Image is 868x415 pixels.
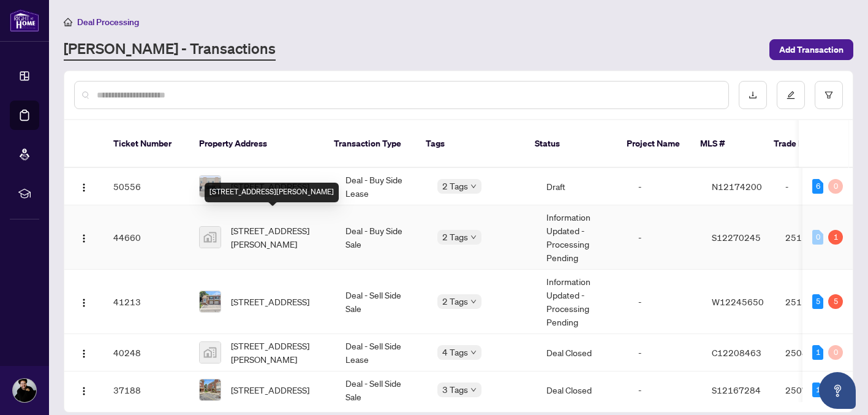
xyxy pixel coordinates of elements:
th: MLS # [690,120,764,168]
span: 2 Tags [442,294,468,308]
td: - [628,334,702,371]
span: down [470,183,477,189]
span: down [470,234,477,240]
img: Profile Icon [13,379,36,402]
th: Ticket Number [104,120,189,168]
span: Deal Processing [77,17,139,28]
span: down [470,349,477,356]
span: C12208463 [712,347,761,358]
td: Deal - Sell Side Sale [336,371,428,409]
td: - [628,168,702,205]
div: 1 [812,345,823,360]
td: 50556 [104,168,189,205]
span: edit [787,91,795,99]
div: 5 [828,294,843,309]
span: down [470,299,477,305]
span: [STREET_ADDRESS][PERSON_NAME] [231,224,326,251]
span: home [64,18,72,26]
td: - [628,205,702,270]
span: Add Transaction [779,40,843,59]
span: S12167284 [712,384,761,395]
button: Logo [74,292,94,311]
td: 40248 [104,334,189,371]
td: Deal Closed [537,334,628,371]
img: Logo [79,386,89,396]
th: Tags [416,120,525,168]
img: Logo [79,349,89,359]
div: 1 [828,230,843,245]
img: logo [10,9,39,32]
td: Deal Closed [537,371,628,409]
span: N12174200 [712,181,762,192]
span: [STREET_ADDRESS] [231,295,309,308]
img: thumbnail-img [200,227,221,248]
span: download [749,91,757,99]
td: 2511846 [776,205,861,270]
img: thumbnail-img [200,291,221,312]
div: 6 [812,179,823,194]
button: Open asap [819,372,856,409]
span: S12270245 [712,232,761,243]
td: - [628,270,702,334]
div: 0 [828,345,843,360]
td: Deal - Sell Side Sale [336,270,428,334]
img: thumbnail-img [200,379,221,400]
button: Logo [74,227,94,247]
button: Logo [74,343,94,362]
div: [STREET_ADDRESS][PERSON_NAME] [205,183,339,202]
td: 2508710 [776,334,861,371]
img: Logo [79,298,89,308]
td: 37188 [104,371,189,409]
button: download [739,81,767,109]
img: Logo [79,183,89,192]
img: thumbnail-img [200,342,221,363]
th: Status [525,120,617,168]
button: edit [777,81,805,109]
td: 2507427 [776,371,861,409]
a: [PERSON_NAME] - Transactions [64,39,276,61]
img: Logo [79,234,89,243]
th: Transaction Type [324,120,416,168]
td: - [628,371,702,409]
span: 3 Tags [442,383,468,397]
div: 0 [828,179,843,194]
span: down [470,387,477,393]
td: - [776,168,861,205]
span: 4 Tags [442,345,468,359]
td: 41213 [104,270,189,334]
div: 5 [812,294,823,309]
button: Logo [74,380,94,400]
th: Property Address [189,120,324,168]
th: Project Name [617,120,690,168]
div: 1 [812,383,823,397]
span: [STREET_ADDRESS] [231,383,309,397]
td: 44660 [104,205,189,270]
img: thumbnail-img [200,176,221,197]
div: 0 [812,230,823,245]
td: 2511119 [776,270,861,334]
td: Information Updated - Processing Pending [537,270,628,334]
span: [STREET_ADDRESS][PERSON_NAME] [231,339,326,366]
td: Deal - Buy Side Lease [336,168,428,205]
td: Deal - Buy Side Sale [336,205,428,270]
button: Add Transaction [769,39,853,60]
span: 2 Tags [442,230,468,244]
button: filter [815,81,843,109]
td: Information Updated - Processing Pending [537,205,628,270]
td: Deal - Sell Side Lease [336,334,428,371]
span: 2 Tags [442,179,468,193]
span: W12245650 [712,296,764,307]
button: Logo [74,177,94,196]
span: filter [825,91,833,99]
span: [STREET_ADDRESS] [231,180,309,193]
th: Trade Number [764,120,850,168]
td: Draft [537,168,628,205]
